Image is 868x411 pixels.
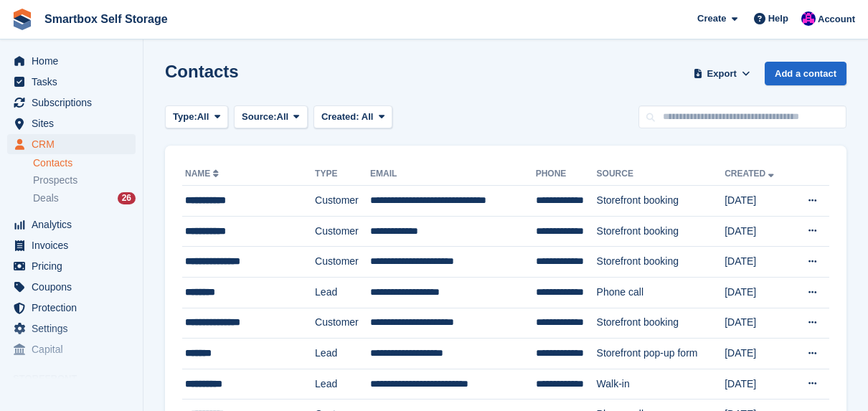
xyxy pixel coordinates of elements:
[697,11,726,26] span: Create
[277,110,289,124] span: All
[321,111,359,122] span: Created:
[7,318,136,339] a: menu
[32,298,118,318] span: Protection
[33,191,136,206] a: Deals 26
[234,105,308,129] button: Source: All
[7,256,136,276] a: menu
[32,51,118,71] span: Home
[118,192,136,204] div: 26
[185,169,222,179] a: Name
[725,339,791,369] td: [DATE]
[173,110,197,124] span: Type:
[765,62,846,85] a: Add a contact
[7,113,136,133] a: menu
[7,298,136,318] a: menu
[32,339,118,359] span: Capital
[32,134,118,154] span: CRM
[33,174,77,187] span: Prospects
[7,277,136,297] a: menu
[7,214,136,235] a: menu
[768,11,788,26] span: Help
[11,9,33,30] img: stora-icon-8386f47178a22dfd0bd8f6a31ec36ba5ce8667c1dd55bd0f319d3a0aa187defe.svg
[597,216,725,247] td: Storefront booking
[315,369,370,400] td: Lead
[7,72,136,92] a: menu
[725,216,791,247] td: [DATE]
[725,369,791,400] td: [DATE]
[725,186,791,217] td: [DATE]
[536,163,597,186] th: Phone
[32,113,118,133] span: Sites
[315,339,370,369] td: Lead
[32,277,118,297] span: Coupons
[165,62,239,81] h1: Contacts
[33,173,136,188] a: Prospects
[33,192,59,205] span: Deals
[370,163,536,186] th: Email
[32,214,118,235] span: Analytics
[801,11,816,26] img: Sam Austin
[32,72,118,92] span: Tasks
[315,216,370,247] td: Customer
[597,277,725,308] td: Phone call
[315,163,370,186] th: Type
[7,235,136,255] a: menu
[818,12,855,27] span: Account
[7,339,136,359] a: menu
[597,369,725,400] td: Walk-in
[32,318,118,339] span: Settings
[39,7,174,31] a: Smartbox Self Storage
[597,308,725,339] td: Storefront booking
[725,247,791,278] td: [DATE]
[725,169,777,179] a: Created
[315,308,370,339] td: Customer
[32,93,118,113] span: Subscriptions
[597,186,725,217] td: Storefront booking
[313,105,392,129] button: Created: All
[315,247,370,278] td: Customer
[32,256,118,276] span: Pricing
[707,67,737,81] span: Export
[7,51,136,71] a: menu
[13,372,143,386] span: Storefront
[597,247,725,278] td: Storefront booking
[33,156,136,170] a: Contacts
[165,105,228,129] button: Type: All
[7,134,136,154] a: menu
[197,110,209,124] span: All
[315,277,370,308] td: Lead
[315,186,370,217] td: Customer
[7,93,136,113] a: menu
[362,111,374,122] span: All
[242,110,276,124] span: Source:
[597,163,725,186] th: Source
[725,277,791,308] td: [DATE]
[725,308,791,339] td: [DATE]
[32,235,118,255] span: Invoices
[597,339,725,369] td: Storefront pop-up form
[690,62,753,85] button: Export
